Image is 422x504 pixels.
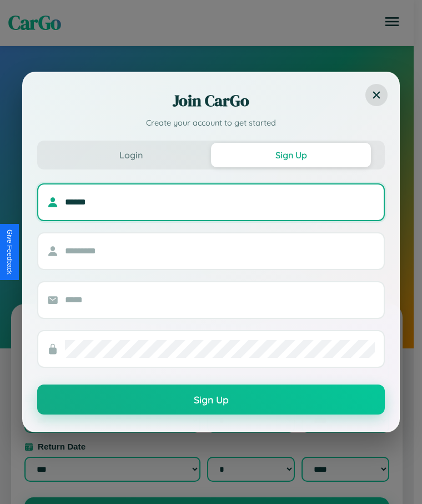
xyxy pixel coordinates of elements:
button: Sign Up [37,385,385,415]
div: Give Feedback [6,229,13,275]
button: Login [51,143,211,167]
p: Create your account to get started [37,117,385,129]
h2: Join CarGo [37,89,385,112]
button: Sign Up [211,143,371,167]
